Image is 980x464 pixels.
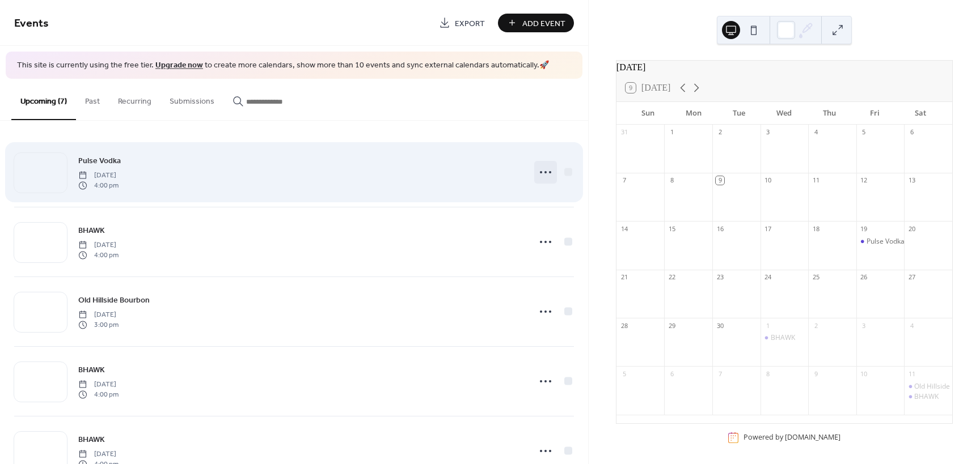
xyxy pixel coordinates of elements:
[78,154,121,167] a: Pulse Vodka
[668,224,676,233] div: 15
[764,273,772,282] div: 24
[620,321,628,330] div: 28
[668,369,676,378] div: 6
[904,392,952,402] div: BHAWK
[907,128,916,137] div: 6
[716,128,724,137] div: 2
[620,224,628,233] div: 14
[907,321,916,330] div: 4
[764,321,772,330] div: 1
[78,240,119,250] span: [DATE]
[904,382,952,391] div: Old Hillside Bourbon
[668,128,676,137] div: 1
[78,433,105,446] a: BHAWK
[78,320,119,330] span: 3:00 pm
[812,321,820,330] div: 2
[626,102,671,125] div: Sun
[716,224,724,233] div: 16
[78,170,119,180] span: [DATE]
[764,224,772,233] div: 17
[762,102,807,125] div: Wed
[907,273,916,282] div: 27
[716,102,762,125] div: Tue
[78,433,105,445] span: BHAWK
[668,321,676,330] div: 29
[860,321,868,330] div: 3
[764,369,772,378] div: 8
[812,369,820,378] div: 9
[812,273,820,282] div: 25
[852,102,898,125] div: Fri
[455,18,485,29] span: Export
[812,224,820,233] div: 18
[78,181,119,191] span: 4:00 pm
[78,293,150,307] a: Old Hillside Bourbon
[14,12,49,35] span: Events
[620,128,628,137] div: 31
[78,250,119,261] span: 4:00 pm
[867,237,905,246] div: Pulse Vodka
[109,79,160,119] button: Recurring
[78,155,121,167] span: Pulse Vodka
[78,224,105,237] a: BHAWK
[78,309,119,320] span: [DATE]
[430,14,493,32] a: Export
[78,390,119,400] span: 4:00 pm
[160,79,223,119] button: Submissions
[764,128,772,137] div: 3
[671,102,716,125] div: Mon
[668,176,676,185] div: 8
[76,79,109,119] button: Past
[914,382,979,391] div: Old Hillside Bourbon
[78,379,119,389] span: [DATE]
[11,79,76,120] button: Upcoming (7)
[716,369,724,378] div: 7
[78,294,150,306] span: Old Hillside Bourbon
[78,363,105,376] a: BHAWK
[860,369,868,378] div: 10
[907,176,916,185] div: 13
[17,60,549,71] span: This site is currently using the free tier. to create more calendars, show more than 10 events an...
[78,364,105,376] span: BHAWK
[716,273,724,282] div: 23
[807,102,852,125] div: Thu
[620,176,628,185] div: 7
[812,128,820,137] div: 4
[785,433,840,442] a: [DOMAIN_NAME]
[498,14,574,32] button: Add Event
[860,128,868,137] div: 5
[620,273,628,282] div: 21
[764,176,772,185] div: 10
[668,273,676,282] div: 22
[744,433,840,442] div: Powered by
[856,237,905,246] div: Pulse Vodka
[716,176,724,185] div: 9
[620,369,628,378] div: 5
[716,321,724,330] div: 30
[155,58,203,73] a: Upgrade now
[898,102,943,125] div: Sat
[860,176,868,185] div: 12
[812,176,820,185] div: 11
[914,392,939,402] div: BHAWK
[761,333,809,343] div: BHAWK
[907,224,916,233] div: 20
[78,224,105,236] span: BHAWK
[522,18,565,29] span: Add Event
[907,369,916,378] div: 11
[78,449,119,459] span: [DATE]
[771,333,795,343] div: BHAWK
[860,224,868,233] div: 19
[616,61,952,74] div: [DATE]
[860,273,868,282] div: 26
